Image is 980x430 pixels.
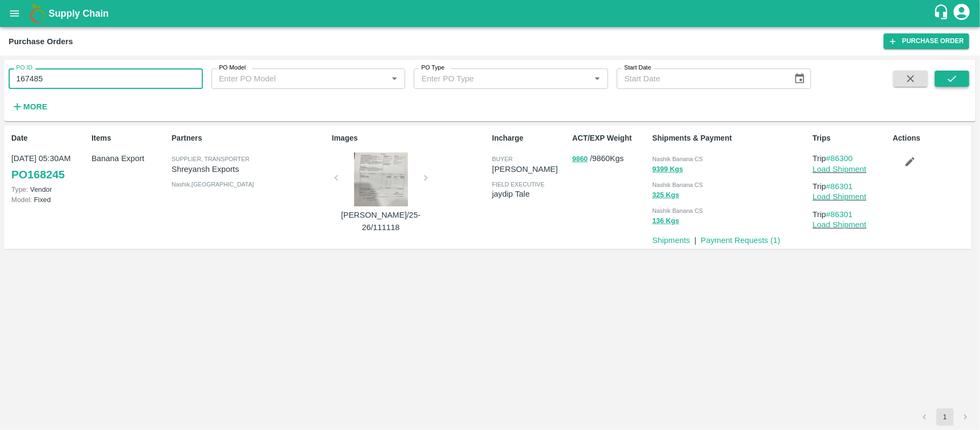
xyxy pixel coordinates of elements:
[172,163,328,175] p: Shreyansh Exports
[652,207,703,214] span: Nashik Banana CS
[893,133,969,144] p: Actions
[16,64,32,72] label: PO ID
[652,236,690,245] a: Shipments
[590,72,604,86] button: Open
[914,408,976,426] nav: pagination navigation
[813,152,889,164] p: Trip
[652,215,679,227] button: 136 Kgs
[27,3,48,24] img: logo
[219,64,246,72] label: PO Model
[11,165,65,184] a: PO168245
[11,196,32,204] span: Model:
[701,236,780,245] a: Payment Requests (1)
[813,192,866,201] a: Load Shipment
[172,156,250,162] span: Supplier, Transporter
[417,72,573,86] input: Enter PO Type
[421,64,445,72] label: PO Type
[172,181,254,188] span: Nashik , [GEOGRAPHIC_DATA]
[690,230,696,246] div: |
[341,209,421,233] p: [PERSON_NAME]/25-26/111118
[952,2,971,25] div: account of current user
[48,8,109,19] b: Supply Chain
[572,152,648,165] p: / 9860 Kgs
[172,133,328,144] p: Partners
[813,133,889,144] p: Trips
[624,64,651,72] label: Start Date
[48,6,933,21] a: Supply Chain
[826,182,853,191] a: #86301
[11,184,87,195] p: Vendor
[813,209,889,220] p: Trip
[789,68,810,89] button: Choose date
[91,133,167,144] p: Items
[332,133,488,144] p: Images
[933,4,952,23] div: customer-support
[492,133,568,144] p: Incharge
[9,98,50,116] button: More
[652,182,703,188] span: Nashik Banana CS
[492,188,568,200] p: jaydip Tale
[652,163,683,176] button: 9399 Kgs
[387,72,401,86] button: Open
[617,68,785,89] input: Start Date
[813,220,866,229] a: Load Shipment
[884,33,969,49] a: Purchase Order
[652,133,808,144] p: Shipments & Payment
[215,72,371,86] input: Enter PO Model
[826,154,853,163] a: #86300
[492,163,568,175] p: [PERSON_NAME]
[23,102,47,111] strong: More
[652,189,679,202] button: 325 Kgs
[813,165,866,174] a: Load Shipment
[11,195,87,205] p: Fixed
[572,133,648,144] p: ACT/EXP Weight
[826,210,853,219] a: #86301
[11,185,28,193] span: Type:
[936,408,954,426] button: page 1
[9,34,73,48] div: Purchase Orders
[652,156,703,162] span: Nashik Banana CS
[492,156,512,162] span: buyer
[492,181,545,188] span: field executive
[9,68,203,89] input: Enter PO ID
[572,153,588,165] button: 9860
[11,133,87,144] p: Date
[11,152,87,164] p: [DATE] 05:30AM
[813,181,889,192] p: Trip
[91,152,167,164] p: Banana Export
[2,1,27,26] button: open drawer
